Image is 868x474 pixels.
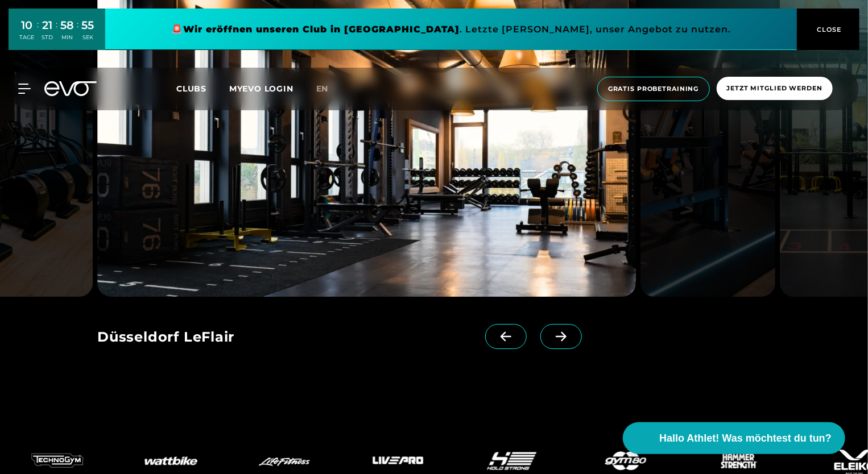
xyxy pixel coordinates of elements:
[42,17,53,34] div: 21
[77,18,79,48] div: :
[20,34,35,41] div: TAGE
[82,17,94,34] div: 55
[56,18,58,48] div: :
[623,422,845,454] button: Hallo Athlet! Was möchtest du tun?
[20,17,35,34] div: 10
[316,84,329,94] span: en
[727,84,822,93] span: Jetzt Mitglied werden
[815,24,842,35] span: CLOSE
[176,84,206,94] span: Clubs
[594,77,713,101] a: Gratis Probetraining
[61,34,75,41] div: MIN
[608,84,699,94] span: Gratis Probetraining
[176,83,229,94] a: Clubs
[659,431,832,446] span: Hallo Athlet! Was möchtest du tun?
[61,17,75,34] div: 58
[229,84,294,94] a: MYEVO LOGIN
[316,82,342,95] a: en
[38,18,39,48] div: :
[797,9,859,50] button: CLOSE
[42,34,53,41] div: STD
[713,77,836,101] a: Jetzt Mitglied werden
[82,34,94,41] div: SEK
